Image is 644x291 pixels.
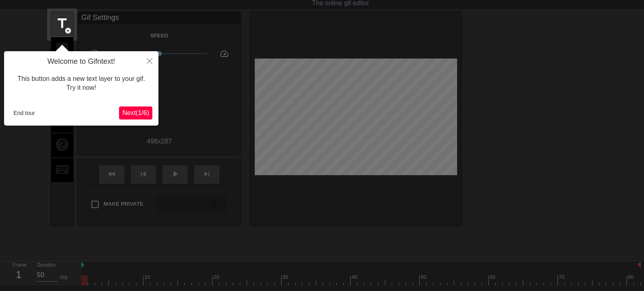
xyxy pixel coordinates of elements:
[122,109,149,116] span: Next ( 1 / 6 )
[10,66,152,101] div: This button adds a new text layer to your gif. Try it now!
[141,51,158,70] button: Close
[10,57,152,66] h4: Welcome to Gifntext!
[119,106,152,119] button: Next
[10,107,38,119] button: End tour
